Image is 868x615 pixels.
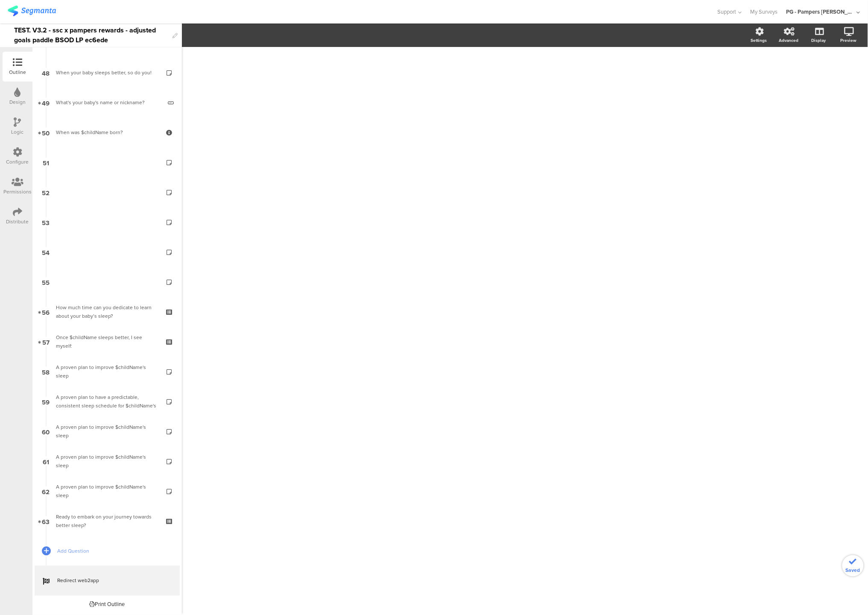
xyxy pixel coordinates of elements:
[56,363,158,380] div: A proven plan to improve $childName's sleep
[42,337,50,346] span: 57
[56,512,158,530] div: Ready to embark on your journey towards better sleep?
[841,37,857,44] div: Preview
[751,37,767,44] div: Settings
[42,277,50,287] span: 55
[35,416,180,446] a: 60 A proven plan to improve $childName's sleep
[846,566,860,574] span: Saved
[718,8,736,16] span: Support
[43,158,49,167] span: 51
[35,267,180,297] a: 55
[12,128,24,136] div: Logic
[56,68,158,77] div: When your baby sleeps better, so do you!
[57,577,167,585] span: Redirect web2app
[35,566,180,596] a: Redirect web2app
[3,188,32,196] div: Permissions
[42,247,50,257] span: 54
[42,217,50,227] span: 53
[42,128,50,137] span: 50
[90,600,125,609] div: Print Outline
[35,88,180,117] a: 49 What's your baby's name or nickname?​
[35,117,180,147] a: 50 When was $childName born?
[42,397,50,406] span: 59
[56,453,158,470] div: A proven plan to improve $childName's sleep
[35,58,180,88] a: 48 When your baby sleeps better, so do you!
[42,307,50,316] span: 56
[9,68,26,76] div: Outline
[56,393,158,410] div: A proven plan to have a predictable, consistent sleep schedule for $childName's
[35,506,180,536] a: 63 Ready to embark on your journey towards better sleep?
[56,98,161,107] div: What's your baby's name or nickname?​
[6,218,29,225] div: Distribute
[56,483,158,500] div: A proven plan to improve $childName's sleep
[6,158,29,166] div: Configure
[35,297,180,327] a: 56 How much time can you dedicate to learn about your baby’s sleep?
[42,427,50,436] span: 60
[35,177,180,207] a: 52
[42,98,50,107] span: 49
[56,333,158,350] div: Once $childName sleeps better, I see myself:
[42,68,50,77] span: 48
[812,37,826,44] div: Display
[35,237,180,267] a: 54
[779,37,799,44] div: Advanced
[56,303,158,320] div: How much time can you dedicate to learn about your baby’s sleep?
[43,457,49,466] span: 61
[35,446,180,476] a: 61 A proven plan to improve $childName's sleep
[42,486,50,496] span: 62
[35,327,180,357] a: 57 Once $childName sleeps better, I see myself:
[57,547,167,555] span: Add Question
[8,6,56,16] img: segmanta logo
[56,423,158,440] div: A proven plan to improve $childName's sleep
[42,367,50,376] span: 58
[42,187,50,197] span: 52
[35,147,180,177] a: 51
[42,516,50,526] span: 63
[56,128,158,137] div: When was $childName born?
[14,23,168,47] div: TEST. V3.2 - ssc x pampers rewards - adjusted goals paddle BSOD LP ec6ede
[35,357,180,387] a: 58 A proven plan to improve $childName's sleep
[9,98,26,106] div: Design
[35,207,180,237] a: 53
[35,476,180,506] a: 62 A proven plan to improve $childName's sleep
[786,8,855,16] div: PG - Pampers [PERSON_NAME]
[35,387,180,416] a: 59 A proven plan to have a predictable, consistent sleep schedule for $childName's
